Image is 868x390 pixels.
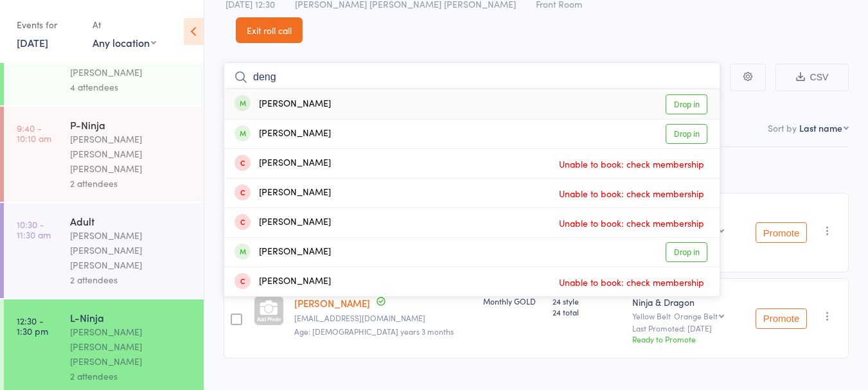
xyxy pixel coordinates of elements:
[666,94,707,114] a: Drop in
[235,127,331,141] div: [PERSON_NAME]
[236,17,303,43] a: Exit roll call
[553,306,622,317] span: 24 total
[666,242,707,262] a: Drop in
[235,215,331,230] div: [PERSON_NAME]
[70,228,193,272] div: [PERSON_NAME] [PERSON_NAME] [PERSON_NAME]
[632,296,735,308] div: Ninja & Dragon
[17,315,48,336] time: 12:30 - 1:30 pm
[556,213,707,233] span: Unable to book: check membership
[17,123,51,143] time: 9:40 - 10:10 am
[799,121,842,134] div: Last name
[70,176,193,191] div: 2 attendees
[294,314,473,323] small: kishore17sap@gmail.com
[4,203,204,298] a: 10:30 -11:30 amAdult[PERSON_NAME] [PERSON_NAME] [PERSON_NAME]2 attendees
[70,324,193,369] div: [PERSON_NAME] [PERSON_NAME] [PERSON_NAME]
[556,154,707,173] span: Unable to book: check membership
[93,35,156,49] div: Any location
[768,121,797,134] label: Sort by
[70,369,193,384] div: 2 attendees
[235,245,331,260] div: [PERSON_NAME]
[556,184,707,203] span: Unable to book: check membership
[666,124,707,144] a: Drop in
[483,296,542,306] div: Monthly GOLD
[4,107,204,202] a: 9:40 -10:10 amP-Ninja[PERSON_NAME] [PERSON_NAME] [PERSON_NAME]2 attendees
[70,214,193,228] div: Adult
[93,14,156,35] div: At
[632,333,735,344] div: Ready to Promote
[224,62,720,92] input: Search by name
[70,118,193,132] div: P-Ninja
[70,132,193,176] div: [PERSON_NAME] [PERSON_NAME] [PERSON_NAME]
[294,296,370,310] a: [PERSON_NAME]
[294,326,454,337] span: Age: [DEMOGRAPHIC_DATA] years 3 months
[17,14,80,35] div: Events for
[17,219,51,240] time: 10:30 - 11:30 am
[553,296,622,306] span: 24 style
[235,186,331,200] div: [PERSON_NAME]
[70,310,193,324] div: L-Ninja
[775,64,849,91] button: CSV
[756,308,807,329] button: Promote
[235,156,331,171] div: [PERSON_NAME]
[632,312,735,320] div: Yellow Belt
[17,35,48,49] a: [DATE]
[70,80,193,94] div: 4 attendees
[756,222,807,243] button: Promote
[632,324,735,333] small: Last Promoted: [DATE]
[556,272,707,292] span: Unable to book: check membership
[70,272,193,287] div: 2 attendees
[235,274,331,289] div: [PERSON_NAME]
[674,312,718,320] div: Orange Belt
[235,97,331,112] div: [PERSON_NAME]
